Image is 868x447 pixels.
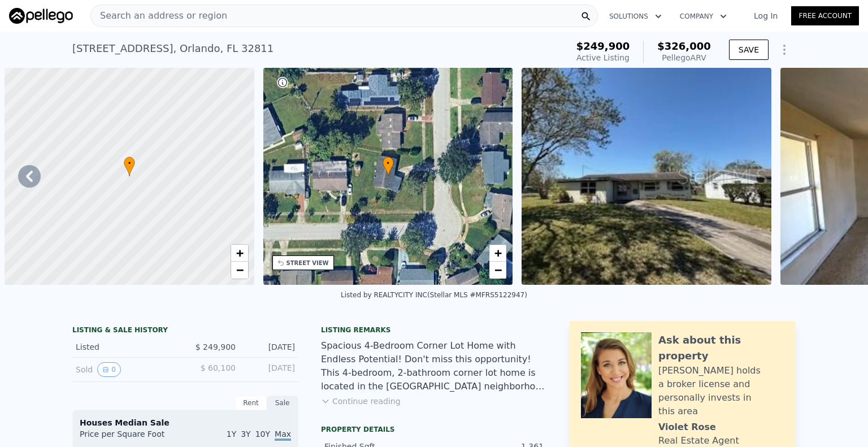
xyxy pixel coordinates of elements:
[72,326,298,337] div: LISTING & SALE HISTORY
[494,263,502,277] span: −
[231,262,248,279] a: Zoom out
[76,341,176,353] div: Listed
[383,157,394,176] div: •
[91,9,227,23] span: Search an address or region
[241,429,250,439] span: 3Y
[522,68,771,285] img: Sale: 147855791 Parcel: 48424409
[124,157,135,176] div: •
[201,363,236,372] span: $ 60,100
[383,158,394,168] span: •
[321,339,547,393] div: Spacious 4-Bedroom Corner Lot Home with Endless Potential! Don't miss this opportunity! This 4-be...
[196,342,236,351] span: $ 249,900
[227,429,236,439] span: 1Y
[657,52,711,63] div: Pellego ARV
[236,263,243,277] span: −
[267,396,298,410] div: Sale
[791,6,859,25] a: Free Account
[231,245,248,262] a: Zoom in
[657,40,711,52] span: $326,000
[576,40,630,52] span: $249,900
[576,53,630,62] span: Active Listing
[72,41,274,57] div: [STREET_ADDRESS] , Orlando , FL 32811
[489,262,506,279] a: Zoom out
[287,259,329,267] div: STREET VIEW
[321,396,401,407] button: Continue reading
[773,38,796,61] button: Show Options
[76,362,176,377] div: Sold
[671,6,736,27] button: Company
[235,396,267,410] div: Rent
[494,246,502,260] span: +
[658,364,784,418] div: [PERSON_NAME] holds a broker license and personally invests in this area
[600,6,671,27] button: Solutions
[321,425,547,434] div: Property details
[341,291,527,299] div: Listed by REALTYCITY INC (Stellar MLS #MFRS5122947)
[275,429,291,441] span: Max
[658,332,784,364] div: Ask about this property
[236,246,243,260] span: +
[97,362,121,377] button: View historical data
[740,10,791,21] a: Log In
[245,341,295,353] div: [DATE]
[124,158,135,168] span: •
[255,429,270,439] span: 10Y
[9,8,73,24] img: Pellego
[245,362,295,377] div: [DATE]
[80,428,185,446] div: Price per Square Foot
[80,417,291,428] div: Houses Median Sale
[489,245,506,262] a: Zoom in
[729,40,769,60] button: SAVE
[321,326,547,335] div: Listing remarks
[658,420,716,434] div: Violet Rose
